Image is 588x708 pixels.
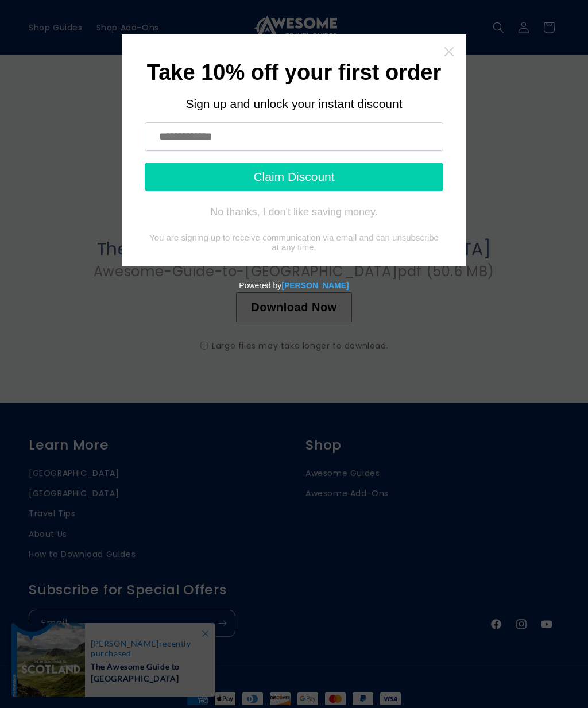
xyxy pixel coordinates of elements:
[145,97,443,111] div: Sign up and unlock your instant discount
[145,163,443,191] button: Claim Discount
[145,64,443,83] h1: Take 10% off your first order
[145,233,443,252] div: You are signing up to receive communication via email and can unsubscribe at any time.
[443,46,455,57] a: Close widget
[210,206,377,218] div: No thanks, I don't like saving money.
[281,281,349,290] a: Powered by Tydal
[5,266,583,304] div: Powered by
